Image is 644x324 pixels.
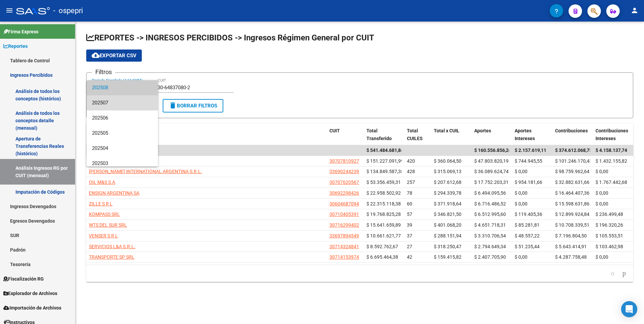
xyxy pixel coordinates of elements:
span: 202503 [92,156,153,171]
span: 202507 [92,95,153,110]
span: 202504 [92,141,153,156]
span: 202505 [92,126,153,141]
span: 202508 [92,80,153,95]
div: Open Intercom Messenger [621,301,637,317]
span: 202506 [92,110,153,126]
